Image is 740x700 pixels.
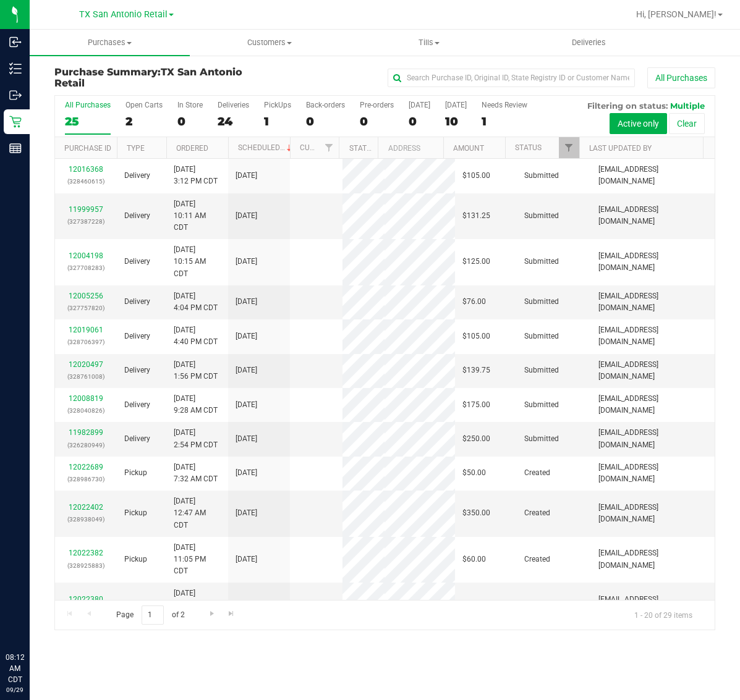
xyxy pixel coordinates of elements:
span: [EMAIL_ADDRESS][DOMAIN_NAME] [598,250,707,274]
p: (328706397) [62,336,109,348]
a: 12016368 [69,165,103,174]
span: $50.00 [462,467,486,479]
a: 11999957 [69,205,103,214]
span: $60.00 [462,554,486,565]
span: [DATE] [236,331,257,342]
div: 10 [445,114,467,129]
span: [DATE] [236,507,257,519]
span: $76.00 [462,296,486,308]
p: (327708283) [62,262,109,274]
div: 2 [125,114,163,129]
a: Scheduled [238,143,294,152]
span: [DATE] 11:05 PM CDT [174,542,221,578]
inline-svg: Inbound [9,36,22,48]
span: Created [524,507,550,519]
span: Pickup [124,467,147,479]
span: 1 - 20 of 29 items [624,605,702,624]
a: Go to the last page [223,605,240,622]
button: Clear [669,113,705,134]
span: Submitted [524,365,559,376]
p: (327757820) [62,302,109,314]
a: 12005256 [69,292,103,300]
span: [EMAIL_ADDRESS][DOMAIN_NAME] [598,502,707,525]
p: (326280949) [62,439,109,451]
span: Submitted [524,170,559,182]
inline-svg: Outbound [9,89,22,101]
span: [DATE] [236,554,257,565]
a: Last Updated By [589,144,652,153]
div: Back-orders [306,101,345,109]
p: 08:12 AM CDT [6,652,24,685]
span: Submitted [524,433,559,445]
span: [DATE] [236,210,257,222]
a: Deliveries [509,30,670,56]
span: $175.00 [462,399,490,411]
span: $105.00 [462,170,490,182]
div: 1 [482,114,527,129]
a: 12019061 [69,326,103,334]
span: [DATE] 1:56 PM CDT [174,359,218,382]
a: 12004198 [69,251,103,260]
a: Tills [349,30,509,56]
a: 12022402 [69,503,103,512]
span: [EMAIL_ADDRESS][DOMAIN_NAME] [598,324,707,348]
span: [DATE] 9:28 AM CDT [174,393,218,416]
span: Deliveries [555,37,623,48]
inline-svg: Inventory [9,62,22,75]
span: Delivery [124,399,150,411]
span: [EMAIL_ADDRESS][DOMAIN_NAME] [598,594,707,617]
a: Amount [453,144,484,153]
span: Delivery [124,170,150,182]
inline-svg: Retail [9,116,22,128]
span: Pickup [124,507,147,519]
span: Delivery [124,256,150,268]
span: [EMAIL_ADDRESS][DOMAIN_NAME] [598,427,707,450]
div: 25 [65,114,111,129]
span: [DATE] 3:12 PM CDT [174,164,218,187]
span: [EMAIL_ADDRESS][DOMAIN_NAME] [598,393,707,416]
span: $250.00 [462,433,490,445]
span: Customers [190,37,349,48]
a: Purchase ID [64,144,111,153]
span: [EMAIL_ADDRESS][DOMAIN_NAME] [598,547,707,571]
a: 12008819 [69,394,103,403]
div: 0 [306,114,345,129]
div: 0 [409,114,430,129]
span: [DATE] [236,467,257,479]
span: Submitted [524,210,559,222]
a: 11982899 [69,428,103,437]
span: [DATE] 2:54 PM CDT [174,427,218,450]
iframe: Resource center [12,601,49,638]
a: Ordered [176,144,208,153]
span: Pickup [124,554,147,565]
span: [DATE] [236,365,257,376]
span: [DATE] [236,256,257,268]
span: [EMAIL_ADDRESS][DOMAIN_NAME] [598,290,707,314]
a: 12022689 [69,463,103,471]
span: [DATE] [236,296,257,308]
span: [DATE] 12:47 AM CDT [174,495,221,531]
span: Submitted [524,331,559,342]
span: [DATE] 10:53 PM CDT [174,588,221,623]
p: (328986730) [62,473,109,485]
span: Tills [350,37,509,48]
a: Type [127,144,145,153]
span: Delivery [124,210,150,222]
div: PickUps [264,101,291,109]
span: Submitted [524,256,559,268]
span: [EMAIL_ADDRESS][DOMAIN_NAME] [598,164,707,187]
span: Submitted [524,399,559,411]
span: Created [524,554,550,565]
span: [DATE] [236,433,257,445]
div: 0 [360,114,394,129]
a: Filter [559,137,579,158]
span: $350.00 [462,507,490,519]
span: [DATE] [236,399,257,411]
a: 12020497 [69,360,103,369]
span: $125.00 [462,256,490,268]
span: Hi, [PERSON_NAME]! [636,9,717,19]
p: (328460615) [62,175,109,187]
p: (328761008) [62,371,109,382]
div: 24 [218,114,249,129]
div: Deliveries [218,101,249,109]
